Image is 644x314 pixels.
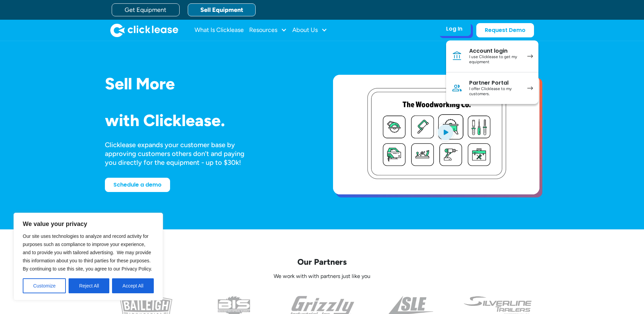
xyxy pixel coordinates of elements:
[446,40,538,72] a: Account loginI use Clicklease to get my equipment
[14,213,163,300] div: We value your privacy
[333,75,539,194] a: open lightbox
[110,23,178,37] a: home
[105,111,311,129] h1: with Clicklease.
[195,23,244,37] a: What Is Clicklease
[112,278,154,293] button: Accept All
[446,25,462,32] div: Log In
[469,48,520,54] div: Account login
[105,75,311,93] h1: Sell More
[69,278,109,293] button: Reject All
[452,83,462,93] img: Person icon
[446,72,538,104] a: Partner PortalI offer Clicklease to my customers.
[469,54,520,65] div: I use Clicklease to get my equipment
[112,3,180,16] a: Get Equipment
[110,23,178,37] img: Clicklease logo
[23,233,152,272] span: Our site uses technologies to analyze and record activity for purposes such as compliance to impr...
[452,51,462,62] img: Bank icon
[469,80,520,86] div: Partner Portal
[105,178,170,192] a: Schedule a demo
[527,54,533,58] img: arrow
[23,220,154,228] p: We value your privacy
[469,86,520,97] div: I offer Clicklease to my customers.
[105,257,539,267] p: Our Partners
[446,40,538,104] nav: Log In
[105,273,539,280] p: We work with with partners just like you
[188,3,256,16] a: Sell Equipment
[249,23,287,37] div: Resources
[23,278,66,293] button: Customize
[527,86,533,90] img: arrow
[292,23,327,37] div: About Us
[436,122,455,141] img: Blue play button logo on a light blue circular background
[476,23,534,37] a: Request Demo
[105,140,257,167] div: Clicklease expands your customer base by approving customers others don’t and paying you directly...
